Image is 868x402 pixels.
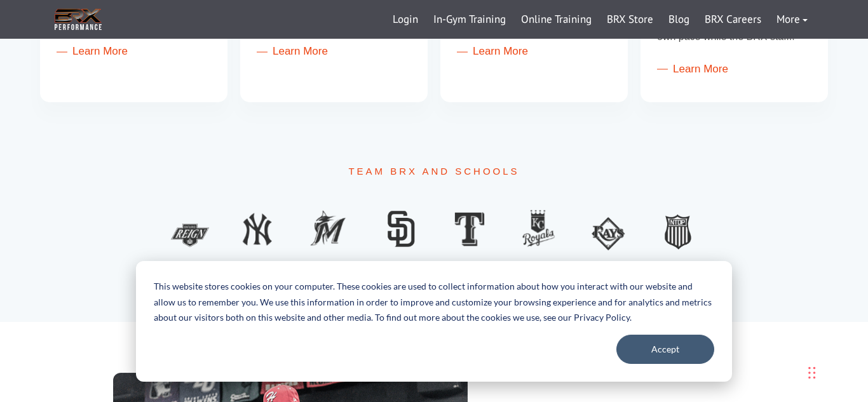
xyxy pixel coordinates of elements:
img: Layer 10-min [170,213,210,253]
iframe: Chat Widget [686,265,868,402]
a: Login [385,4,426,35]
p: This website stores cookies on your computer. These cookies are used to collect information about... [154,279,714,326]
a: Learn More [57,45,128,57]
a: Learn More [457,45,528,57]
a: Online Training [513,4,599,35]
a: BRX Careers [697,4,769,35]
img: Layer 2-min [240,210,280,253]
div: Cookie banner [136,261,732,382]
img: BRX Transparent Logo-2 [53,6,104,32]
a: In-Gym Training [426,4,513,35]
a: More [769,4,815,35]
span: Team BRX and Schools [53,166,815,177]
img: Layer 3-min [309,206,349,253]
a: Learn More [657,63,728,75]
img: Layer 8-min [658,206,698,253]
img: Layer 7-min [588,213,628,253]
img: Layer 5-min [449,206,489,253]
a: Blog [661,4,697,35]
div: Navigation Menu [385,4,815,35]
button: Accept [616,335,714,364]
img: Layer 4-min [379,206,419,253]
a: BRX Store [599,4,661,35]
div: Drag [808,354,816,392]
a: Learn More [257,45,328,57]
img: Layer 6-min [519,206,559,253]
